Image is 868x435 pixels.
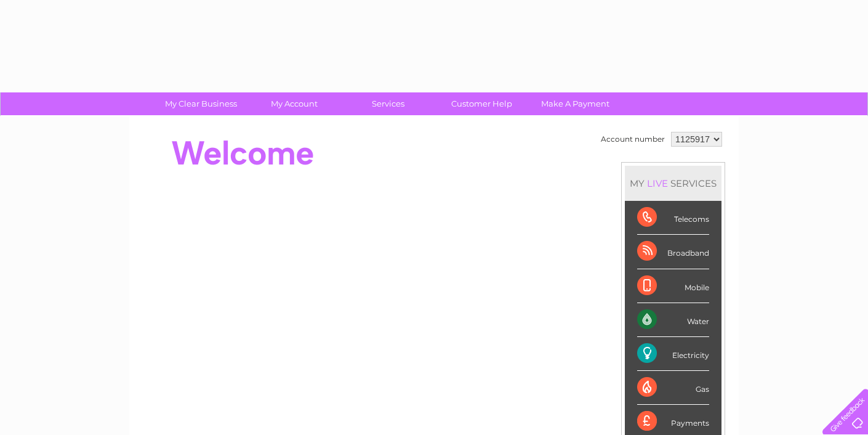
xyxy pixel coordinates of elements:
div: MY SERVICES [625,166,721,201]
div: Electricity [637,337,709,371]
div: Telecoms [637,201,709,235]
a: My Account [244,92,345,115]
a: Customer Help [431,92,532,115]
td: Account number [598,129,668,150]
a: Make A Payment [524,92,626,115]
div: Broadband [637,235,709,269]
div: Mobile [637,269,709,303]
div: Gas [637,371,709,405]
a: Services [337,92,439,115]
div: Water [637,303,709,337]
div: LIVE [645,177,670,189]
a: My Clear Business [150,92,252,115]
